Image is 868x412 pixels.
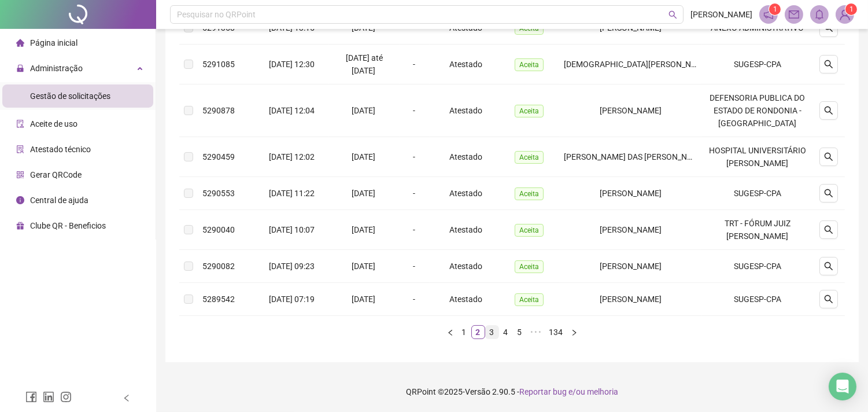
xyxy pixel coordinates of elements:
[690,8,752,21] span: [PERSON_NAME]
[457,325,471,339] li: 1
[486,326,498,339] a: 3
[16,171,24,179] span: qrcode
[413,295,415,304] span: -
[413,106,415,115] span: -
[346,53,383,75] span: [DATE] até [DATE]
[829,373,856,400] div: Open Intercom Messenger
[824,262,833,271] span: search
[515,293,544,306] span: Aceita
[269,189,315,198] span: [DATE] 11:22
[16,145,24,153] span: solution
[43,391,54,403] span: linkedin
[824,295,833,304] span: search
[202,295,235,304] span: 5289542
[513,325,527,339] li: 5
[269,106,315,115] span: [DATE] 12:04
[571,329,578,336] span: right
[824,152,833,161] span: search
[499,325,513,339] li: 4
[156,371,868,412] footer: QRPoint © 2025 - 2.90.5 -
[824,106,833,115] span: search
[449,189,482,198] span: Atestado
[519,387,618,396] span: Reportar bug e/ou melhoria
[30,196,88,205] span: Central de ajuda
[600,225,662,234] span: [PERSON_NAME]
[564,152,706,161] span: [PERSON_NAME] DAS [PERSON_NAME]
[352,262,375,271] span: [DATE]
[16,196,24,204] span: info-circle
[769,3,781,15] sup: 1
[701,283,812,316] td: SUGESP-CPA
[515,151,544,164] span: Aceita
[202,225,235,234] span: 5290040
[352,189,375,198] span: [DATE]
[668,10,677,19] span: search
[202,152,235,161] span: 5290459
[269,152,315,161] span: [DATE] 12:02
[449,106,482,115] span: Atestado
[269,60,315,69] span: [DATE] 12:30
[202,189,235,198] span: 5290553
[701,210,812,250] td: TRT - FÓRUM JUIZ [PERSON_NAME]
[701,137,812,177] td: HOSPITAL UNIVERSITÁRIO [PERSON_NAME]
[514,326,526,339] a: 5
[545,325,567,339] li: 134
[30,64,83,73] span: Administração
[600,295,662,304] span: [PERSON_NAME]
[444,325,457,339] li: Página anterior
[849,5,854,13] span: 1
[444,325,457,339] button: left
[16,120,24,128] span: audit
[30,221,106,230] span: Clube QR - Beneficios
[30,145,91,154] span: Atestado técnico
[567,325,581,339] button: right
[515,224,544,237] span: Aceita
[515,187,544,200] span: Aceita
[449,60,482,69] span: Atestado
[352,225,375,234] span: [DATE]
[600,262,662,271] span: [PERSON_NAME]
[449,295,482,304] span: Atestado
[352,152,375,161] span: [DATE]
[515,105,544,117] span: Aceita
[449,262,482,271] span: Atestado
[413,189,415,198] span: -
[600,106,662,115] span: [PERSON_NAME]
[527,325,545,339] span: •••
[701,84,812,137] td: DEFENSORIA PUBLICA DO ESTADO DE RONDONIA - [GEOGRAPHIC_DATA]
[447,329,454,336] span: left
[789,9,799,20] span: mail
[701,250,812,283] td: SUGESP-CPA
[824,189,833,198] span: search
[269,225,315,234] span: [DATE] 10:07
[773,5,777,13] span: 1
[413,152,415,161] span: -
[824,225,833,234] span: search
[413,262,415,271] span: -
[564,60,710,69] span: [DEMOGRAPHIC_DATA][PERSON_NAME]
[458,326,471,339] a: 1
[202,262,235,271] span: 5290082
[701,177,812,210] td: SUGESP-CPA
[527,325,545,339] li: 5 próximas páginas
[16,222,24,230] span: gift
[472,326,485,339] a: 2
[515,58,544,71] span: Aceita
[269,295,315,304] span: [DATE] 07:19
[763,9,774,20] span: notification
[449,225,482,234] span: Atestado
[567,325,581,339] li: Próxima página
[413,225,415,234] span: -
[30,170,82,179] span: Gerar QRCode
[824,60,833,69] span: search
[269,262,315,271] span: [DATE] 09:23
[845,3,857,15] sup: Atualize o seu contato no menu Meus Dados
[202,60,235,69] span: 5291085
[352,295,375,304] span: [DATE]
[814,9,825,20] span: bell
[202,106,235,115] span: 5290878
[60,391,72,403] span: instagram
[123,394,131,402] span: left
[485,325,499,339] li: 3
[546,326,567,339] a: 134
